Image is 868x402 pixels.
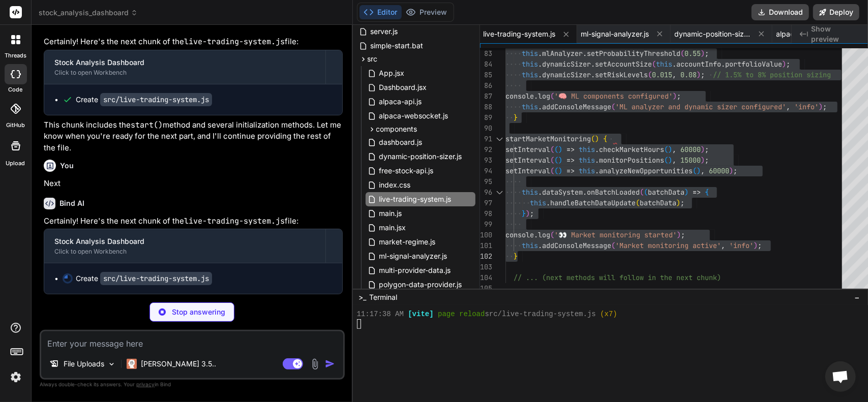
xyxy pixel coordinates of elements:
span: ) [697,166,701,175]
span: ; [530,209,534,218]
span: ; [823,102,827,111]
span: ; [677,91,681,101]
span: this [579,145,595,154]
div: 90 [480,123,492,134]
span: ) [558,166,562,175]
span: 'info' [794,102,819,111]
label: Upload [6,159,25,168]
span: // ... (next methods will follow in the next chunk [514,273,717,282]
span: console [505,230,534,239]
div: 92 [480,144,492,155]
span: . [538,70,542,79]
span: alpaca-websocket.js [378,110,450,122]
span: 0.08 [680,70,697,79]
span: log [538,230,550,239]
div: Create [76,273,212,284]
div: 89 [480,112,492,123]
div: Stock Analysis Dashboard [54,236,315,246]
div: 84 [480,59,492,70]
img: Pick Models [107,360,116,368]
span: Terminal [370,292,398,302]
span: ) [673,91,677,101]
span: this [522,59,538,69]
span: dataSystem [542,188,583,197]
span: simple-start.bat [370,40,425,52]
span: ( [611,241,615,250]
div: Stock Analysis Dashboard [54,57,315,68]
span: ) [701,49,705,58]
p: Stop answering [172,307,225,317]
div: 96 [480,187,492,198]
div: 102 [480,251,492,262]
span: , [721,241,725,250]
p: Always double-check its answers. Your in Bind [40,380,345,389]
span: ) [729,166,733,175]
span: . [591,59,595,69]
span: live-trading-system.js [378,193,453,205]
img: icon [325,359,335,369]
span: ( [550,230,554,239]
button: Download [752,4,809,20]
span: . [538,59,542,69]
span: privacy [136,381,155,387]
span: ) [701,145,705,154]
span: ) [782,59,786,69]
div: 105 [480,283,492,294]
span: this [522,188,538,197]
span: ( [611,102,615,111]
span: ; [705,156,709,165]
span: index.css [378,179,412,191]
span: this [579,166,595,175]
h6: Bind AI [59,198,84,208]
div: 93 [480,155,492,166]
span: ( [550,156,554,165]
button: Stock Analysis DashboardClick to open Workbench [44,50,325,84]
button: Deploy [813,4,859,20]
span: ) [717,273,721,282]
span: { [705,188,709,197]
div: 94 [480,166,492,176]
p: Certainly! Here's the next chunk of the file: [44,36,343,48]
span: => [566,145,575,154]
span: main.jsx [378,222,407,234]
div: Click to collapse the range. [493,187,506,198]
div: 104 [480,272,492,283]
span: batchData [648,188,684,197]
span: alpaca-api.js [378,96,423,108]
span: dynamic-position-sizer.js [378,150,463,163]
span: . [583,49,587,58]
span: onBatchLoaded [587,188,640,197]
code: live-trading-system.js [184,37,285,47]
img: settings [7,368,24,386]
span: ; [786,59,790,69]
div: 100 [480,230,492,240]
p: This chunk includes the method and several initialization methods. Let me know when you're ready ... [44,119,343,154]
div: 103 [480,262,492,272]
span: . [595,166,599,175]
div: 86 [480,80,492,91]
span: ; [681,230,685,239]
span: ; [701,70,705,79]
span: >_ [359,292,367,302]
span: this [579,156,595,165]
span: src [368,54,378,64]
span: mlAnalyzer [542,49,583,58]
button: Stock Analysis DashboardClick to open Workbench [44,229,325,263]
span: this [522,241,538,250]
span: ( [640,188,644,197]
span: ; [705,49,709,58]
p: [PERSON_NAME] 3.5.. [141,359,216,369]
img: attachment [309,358,321,370]
span: . [583,188,587,197]
span: main.js [378,207,403,220]
span: . [538,49,542,58]
code: src/live-trading-system.js [100,93,212,106]
span: ) [558,156,562,165]
span: , [672,156,676,165]
span: 'Market monitoring active' [615,241,721,250]
code: src/live-trading-system.js [100,272,212,285]
span: ( [680,49,684,58]
span: Dashboard.jsx [378,81,428,94]
span: , [672,70,676,79]
span: Show preview [811,24,860,44]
